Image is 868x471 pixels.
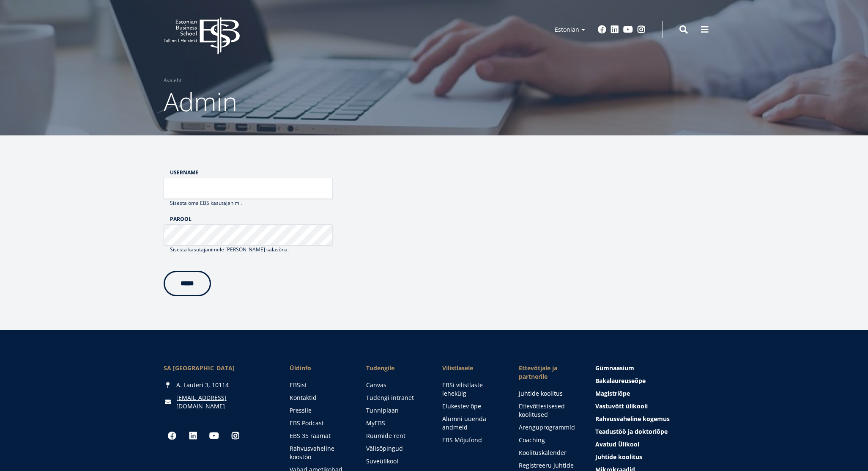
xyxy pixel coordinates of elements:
[170,216,333,222] label: Parool
[176,394,273,410] a: [EMAIL_ADDRESS][DOMAIN_NAME]
[595,453,704,461] a: Juhtide koolitus
[595,427,668,435] span: Teadustöö ja doktoriõpe
[366,406,426,415] a: Tunniplaan
[290,419,349,427] a: EBS Podcast
[623,25,633,34] a: Youtube
[290,394,349,402] a: Kontaktid
[595,402,704,410] a: Vastuvõtt ülikooli
[366,457,426,465] a: Suveülikool
[366,381,426,389] a: Canvas
[595,427,704,436] a: Teadustöö ja doktoriõpe
[366,394,426,402] a: Tudengi intranet
[595,402,648,410] span: Vastuvõtt ülikooli
[164,76,181,85] a: Avaleht
[290,364,349,372] span: Üldinfo
[442,415,502,432] a: Alumni uuenda andmeid
[595,389,630,397] span: Magistriõpe
[366,444,426,453] a: Välisõpingud
[290,381,349,389] a: EBSist
[290,432,349,440] a: EBS 35 raamat
[519,364,578,381] span: Ettevõtjale ja partnerile
[595,377,646,385] span: Bakalaureuseõpe
[185,427,202,444] a: Linkedin
[366,432,426,440] a: Ruumide rent
[442,436,502,444] a: EBS Mõjufond
[595,415,670,423] span: Rahvusvaheline kogemus
[442,381,502,398] a: EBSi vilistlaste lehekülg
[611,25,619,34] a: Linkedin
[164,245,333,254] div: Sisesta kasutajanimele [PERSON_NAME] salasõna.
[366,419,426,427] a: MyEBS
[595,377,704,385] a: Bakalaureuseõpe
[227,427,244,444] a: Instagram
[598,25,606,34] a: Facebook
[595,364,704,372] a: Gümnaasium
[164,427,181,444] a: Facebook
[595,440,639,448] span: Avatud Ülikool
[519,449,578,457] a: Koolituskalender
[164,364,273,372] div: SA [GEOGRAPHIC_DATA]
[595,453,642,461] span: Juhtide koolitus
[637,25,646,34] a: Instagram
[164,85,705,118] h1: Admin
[519,402,578,419] a: Ettevõttesisesed koolitused
[595,364,634,372] span: Gümnaasium
[595,440,704,449] a: Avatud Ülikool
[442,402,502,410] a: Elukestev õpe
[290,444,349,461] a: Rahvusvaheline koostöö
[519,423,578,432] a: Arenguprogrammid
[595,415,704,423] a: Rahvusvaheline kogemus
[290,406,349,415] a: Pressile
[595,389,704,398] a: Magistriõpe
[519,389,578,398] a: Juhtide koolitus
[164,199,333,207] div: Sisesta oma EBS kasutajanimi.
[442,364,502,372] span: Vilistlasele
[366,364,426,372] a: Tudengile
[206,427,223,444] a: Youtube
[170,169,333,176] label: Username
[164,381,273,389] div: A. Lauteri 3, 10114
[519,436,578,444] a: Coaching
